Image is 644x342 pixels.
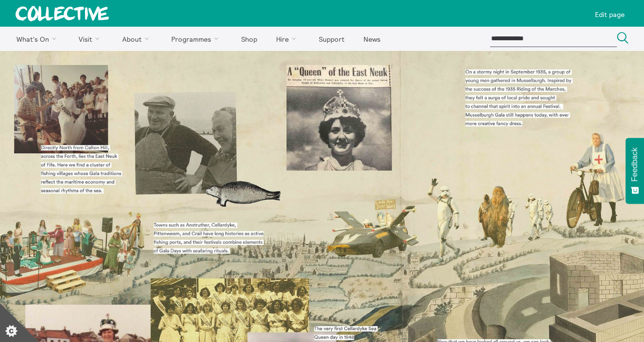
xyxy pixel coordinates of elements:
a: Hire [268,27,309,51]
a: Shop [232,27,265,51]
span: Feedback [630,147,639,181]
a: Programmes [163,27,231,51]
p: Edit page [595,11,625,18]
a: What's On [8,27,68,51]
a: About [114,27,161,51]
a: Edit page [591,4,628,23]
a: News [355,27,389,51]
a: Support [310,27,353,51]
a: Visit [70,27,112,51]
button: Feedback - Show survey [626,138,644,204]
